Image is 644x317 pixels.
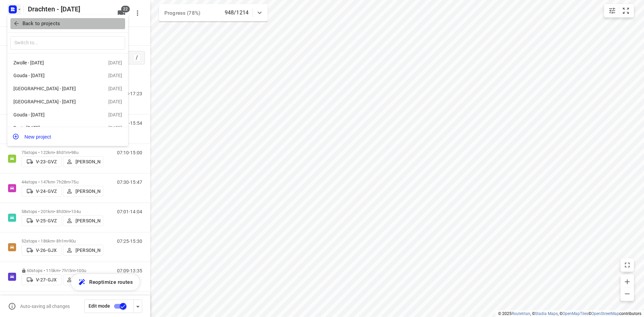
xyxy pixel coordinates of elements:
div: Gouda - [DATE] [13,73,91,78]
div: [DATE] [108,60,122,65]
div: [GEOGRAPHIC_DATA] - [DATE][DATE] [7,95,128,108]
button: New project [7,130,128,143]
div: [DATE] [108,99,122,104]
div: [GEOGRAPHIC_DATA] - [DATE] [13,99,91,104]
input: Switch to... [10,36,125,50]
button: Back to projects [10,18,125,29]
div: Gouda - [DATE][DATE] [7,108,128,121]
div: Best - [DATE][DATE] [7,121,128,135]
div: Best - [DATE] [13,125,91,130]
div: [DATE] [108,112,122,117]
div: Gouda - [DATE] [13,112,91,117]
div: [DATE] [108,125,122,130]
div: Zwolle - [DATE][DATE] [7,56,128,69]
div: Gouda - [DATE][DATE] [7,69,128,82]
div: [GEOGRAPHIC_DATA] - [DATE][DATE] [7,82,128,95]
div: [GEOGRAPHIC_DATA] - [DATE] [13,86,91,91]
div: Zwolle - [DATE] [13,60,91,65]
div: [DATE] [108,73,122,78]
div: [DATE] [108,86,122,91]
p: Back to projects [22,20,60,28]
